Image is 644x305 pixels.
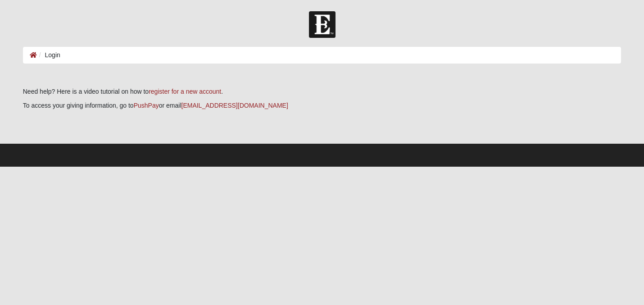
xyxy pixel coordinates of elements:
[309,11,336,38] img: Church of Eleven22 Logo
[23,87,621,96] p: Need help? Here is a video tutorial on how to .
[37,50,60,60] li: Login
[134,102,159,109] a: PushPay
[149,88,221,95] a: register for a new account
[181,102,288,109] a: [EMAIL_ADDRESS][DOMAIN_NAME]
[23,101,621,110] p: To access your giving information, go to or email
